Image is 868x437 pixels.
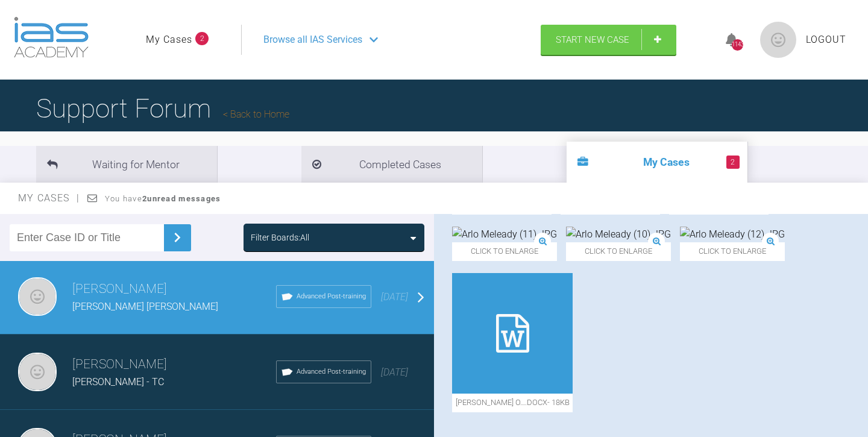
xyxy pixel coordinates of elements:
[263,32,362,48] span: Browse all IAS Services
[541,25,676,55] a: Start New Case
[381,291,408,303] span: [DATE]
[806,32,846,48] a: Logout
[168,228,187,247] img: chevronRight.28bd32b0.svg
[726,156,740,169] span: 2
[18,192,80,204] span: My Cases
[381,366,408,378] span: [DATE]
[195,32,209,45] span: 2
[18,277,57,316] img: Tom Crotty
[146,32,192,48] a: My Cases
[566,242,671,261] span: Click to enlarge
[72,354,276,375] h3: [PERSON_NAME]
[297,366,366,377] span: Advanced Post-training
[18,353,57,391] img: Tom Crotty
[760,22,796,58] img: profile.png
[732,39,743,51] div: 1143
[14,17,89,58] img: logo-light.3e3ef733.png
[566,227,671,242] img: Arlo Meleady (10).JPG
[680,242,785,261] span: Click to enlarge
[72,301,218,312] span: [PERSON_NAME] [PERSON_NAME]
[223,108,289,120] a: Back to Home
[297,291,366,302] span: Advanced Post-training
[556,34,629,45] span: Start New Case
[36,146,217,183] li: Waiting for Mentor
[36,87,289,130] h1: Support Forum
[452,227,557,242] img: Arlo Meleady (11).JPG
[680,227,785,242] img: Arlo Meleady (12).JPG
[105,194,221,203] span: You have
[301,146,482,183] li: Completed Cases
[142,194,221,203] strong: 2 unread messages
[251,231,309,244] div: Filter Boards: All
[72,376,164,388] span: [PERSON_NAME] - TC
[452,242,557,261] span: Click to enlarge
[567,142,747,183] li: My Cases
[10,224,164,251] input: Enter Case ID or Title
[452,394,573,412] span: [PERSON_NAME] O….docx - 18KB
[72,279,276,300] h3: [PERSON_NAME]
